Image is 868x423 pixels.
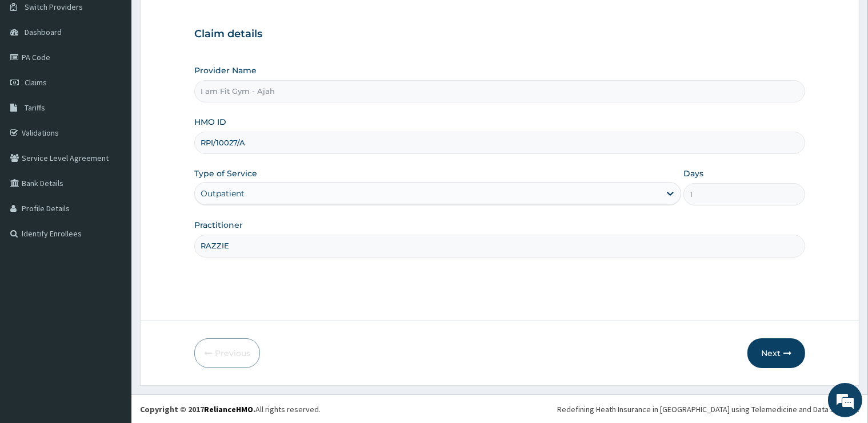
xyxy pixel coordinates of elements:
[25,27,62,37] span: Dashboard
[747,338,805,368] button: Next
[194,28,805,41] h3: Claim details
[194,132,805,154] input: Enter HMO ID
[683,168,703,179] label: Days
[194,116,226,128] label: HMO ID
[25,2,83,12] span: Switch Providers
[194,338,260,368] button: Previous
[140,404,255,414] strong: Copyright © 2017 .
[194,219,243,231] label: Practitioner
[194,65,257,76] label: Provider Name
[59,64,192,79] div: Chat with us now
[187,6,215,33] div: Minimize live chat window
[66,134,158,250] span: We're online!
[25,77,47,88] span: Claims
[21,57,46,86] img: d_794563401_company_1708531726252_794563401
[557,404,859,415] div: Redefining Heath Insurance in [GEOGRAPHIC_DATA] using Telemedicine and Data Science!
[204,404,253,414] a: RelianceHMO
[194,168,257,179] label: Type of Service
[6,292,218,333] textarea: Type your message and hit 'Enter'
[25,102,45,113] span: Tariffs
[194,235,805,257] input: Enter Name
